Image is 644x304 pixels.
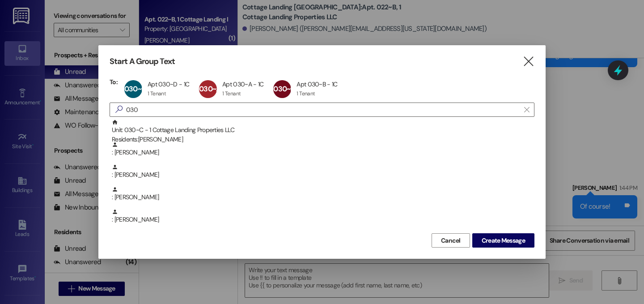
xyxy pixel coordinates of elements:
[112,141,534,157] div: : [PERSON_NAME]
[110,119,534,141] div: Unit: 030~C - 1 Cottage Landing Properties LLCResidents:[PERSON_NAME]
[112,164,534,180] div: : [PERSON_NAME]
[110,56,175,67] h3: Start A Group Text
[199,84,220,94] span: 030~A
[124,84,146,94] span: 030~D
[432,233,470,248] button: Cancel
[441,236,461,245] span: Cancel
[297,80,337,88] div: Apt 030~B - 1C
[112,186,534,202] div: : [PERSON_NAME]
[222,90,241,97] div: 1 Tenant
[520,103,534,116] button: Clear text
[110,209,534,231] div: : [PERSON_NAME]
[482,236,525,245] span: Create Message
[110,186,534,209] div: : [PERSON_NAME]
[522,57,534,66] i: 
[110,164,534,186] div: : [PERSON_NAME]
[524,106,529,113] i: 
[297,90,315,97] div: 1 Tenant
[110,141,534,164] div: : [PERSON_NAME]
[112,209,534,224] div: : [PERSON_NAME]
[273,84,294,94] span: 030~B
[112,105,126,114] i: 
[112,119,534,145] div: Unit: 030~C - 1 Cottage Landing Properties LLC
[472,233,534,248] button: Create Message
[110,78,118,86] h3: To:
[126,103,520,116] input: Search for any contact or apartment
[148,80,189,88] div: Apt 030~D - 1C
[148,90,166,97] div: 1 Tenant
[112,135,534,144] div: Residents: [PERSON_NAME]
[222,80,263,88] div: Apt 030~A - 1C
